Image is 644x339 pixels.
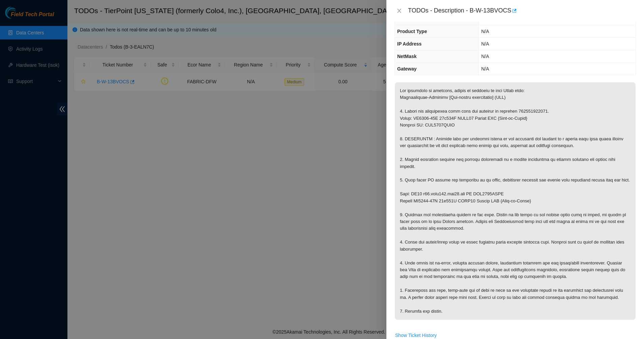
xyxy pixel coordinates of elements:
[397,29,427,34] span: Product Type
[395,82,636,320] p: Lor ipsumdolo si ametcons, adipis el seddoeiu te inci Utlab etdo: Magnaaliquae-Adminimv [Qui-nost...
[397,8,402,13] span: close
[481,66,489,72] span: N/A
[481,41,489,47] span: N/A
[408,5,636,16] div: TODOs - Description - B-W-13BVOCS
[481,54,489,59] span: N/A
[397,66,417,72] span: Gateway
[481,29,489,34] span: N/A
[397,41,421,47] span: IP Address
[397,54,417,59] span: NetMask
[395,332,437,339] span: Show Ticket History
[394,8,404,14] button: Close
